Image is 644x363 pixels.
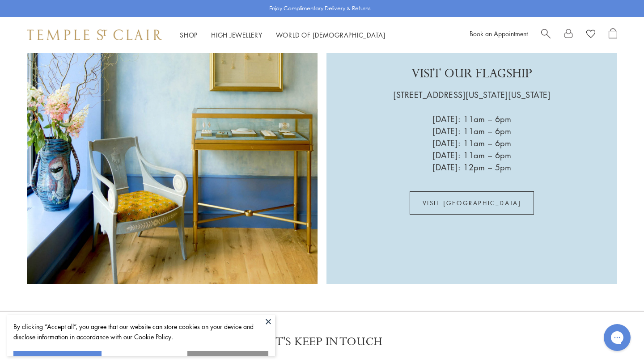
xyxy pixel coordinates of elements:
iframe: Gorgias live chat messenger [599,321,635,354]
a: Search [541,28,551,42]
a: High JewelleryHigh Jewellery [211,30,263,39]
a: VISIT [GEOGRAPHIC_DATA] [410,191,534,215]
p: LET'S KEEP IN TOUCH [262,334,382,350]
img: Temple St. Clair [27,30,162,40]
a: Book an Appointment [470,29,528,38]
p: Enjoy Complimentary Delivery & Returns [269,4,371,13]
p: [DATE]: 11am – 6pm [DATE]: 11am – 6pm [DATE]: 11am – 6pm [DATE]: 11am – 6pm [DATE]: 12pm – 5pm [432,101,511,173]
div: By clicking “Accept all”, you agree that our website can store cookies on your device and disclos... [13,321,268,342]
p: [STREET_ADDRESS][US_STATE][US_STATE] [393,89,551,101]
a: World of [DEMOGRAPHIC_DATA]World of [DEMOGRAPHIC_DATA] [276,30,386,39]
p: VISIT OUR FLAGSHIP [411,63,532,89]
a: View Wishlist [586,28,595,42]
a: ShopShop [180,30,198,39]
nav: Main navigation [180,30,386,41]
a: Open Shopping Bag [609,28,617,42]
